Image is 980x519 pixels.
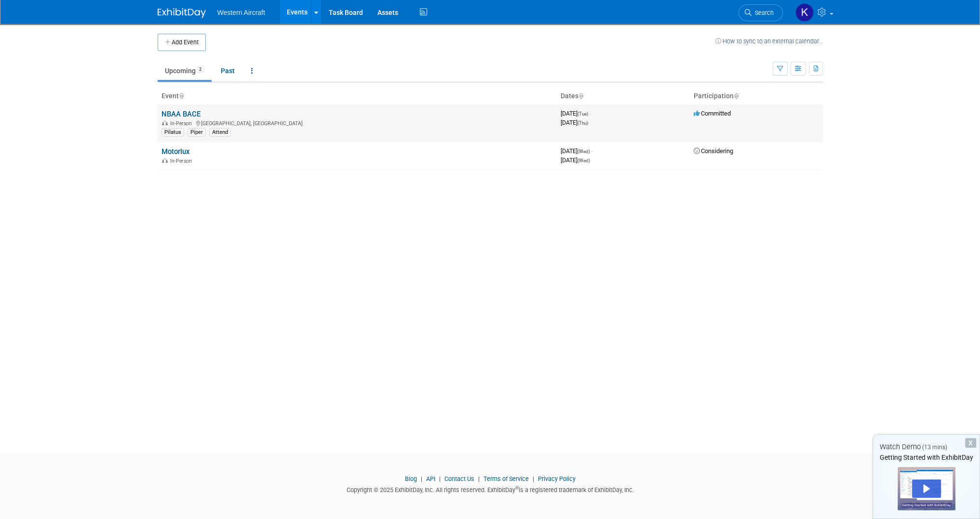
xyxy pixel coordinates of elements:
th: Dates [557,88,690,104]
a: Sort by Participation Type [734,92,738,100]
a: API [426,475,435,482]
span: (Wed) [577,158,590,163]
span: | [530,475,537,482]
img: ExhibitDay [158,8,206,18]
a: Upcoming2 [158,62,212,80]
img: In-Person Event [162,158,168,163]
span: | [418,475,425,482]
span: Western Aircraft [217,9,265,16]
img: Kindra Mahler [795,3,814,22]
span: Considering [694,147,733,155]
span: | [437,475,443,482]
span: (Tue) [577,111,588,117]
a: NBAA BACE [161,110,201,118]
span: [DATE] [561,147,593,155]
span: (13 mins) [922,444,947,451]
a: Blog [405,475,417,482]
span: (Thu) [577,120,588,126]
a: Terms of Service [483,475,529,482]
a: Privacy Policy [538,475,576,482]
span: 2 [196,66,204,73]
a: Search [738,4,783,21]
div: Getting Started with ExhibitDay [873,453,980,462]
span: [DATE] [561,110,591,117]
a: Sort by Start Date [578,92,583,100]
div: Attend [209,128,231,137]
div: Watch Demo [873,442,980,452]
sup: ® [515,485,519,491]
span: [DATE] [561,156,590,164]
span: In-Person [170,120,195,127]
span: [DATE] [561,119,588,126]
th: Event [158,88,557,104]
div: Dismiss [965,438,976,448]
div: Pilatus [161,128,184,137]
a: Contact Us [444,475,474,482]
button: Add Event [158,34,206,51]
span: - [591,147,593,155]
div: Play [912,480,941,498]
a: How to sync to an external calendar... [715,38,823,45]
img: In-Person Event [162,120,168,125]
div: Piper [188,128,206,137]
span: (Wed) [577,149,590,154]
th: Participation [690,88,823,104]
span: Search [752,9,774,16]
span: - [590,110,591,117]
span: | [476,475,482,482]
a: Past [214,62,242,80]
span: Committed [694,110,731,117]
span: In-Person [170,158,195,164]
a: Sort by Event Name [179,92,184,100]
div: [GEOGRAPHIC_DATA], [GEOGRAPHIC_DATA] [161,119,553,127]
a: Motorlux [161,147,190,156]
